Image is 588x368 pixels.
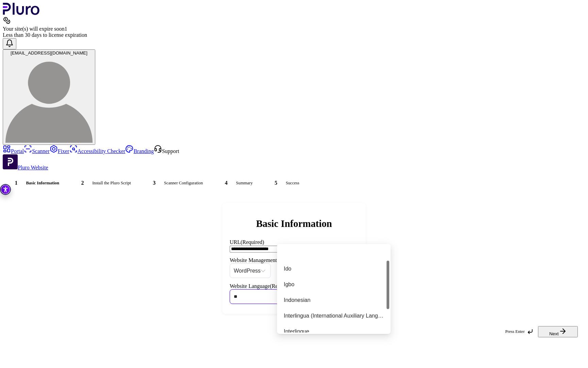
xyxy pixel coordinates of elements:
a: Fixer [50,148,69,154]
div: Igbo [284,281,384,288]
span: Website Management System [234,264,267,278]
div: Summary [236,180,253,186]
h2: Basic Information [230,218,358,229]
a: Scanner [24,148,50,154]
aside: Sidebar menu [3,145,585,171]
div: Ido [284,265,384,273]
div: Indonesian [278,292,389,308]
input: Website Language [234,290,303,304]
span: 1 [64,26,67,32]
button: Next [538,326,578,337]
div: Website Language [230,289,313,304]
a: Logo [3,10,40,16]
label: Website Language [230,283,294,289]
div: Indonesian [284,296,384,304]
span: (Required) [270,283,293,289]
div: Less than 30 days to license expiration [3,32,585,38]
div: Scanner Configuration [164,180,203,186]
div: 1 [10,177,22,189]
div: Press Enter [505,328,533,335]
button: [EMAIL_ADDRESS][DOMAIN_NAME]lmwapwap@gmail.com [3,49,95,145]
label: URL [230,239,264,245]
input: URL [230,246,278,252]
div: Install the Pluro Script [92,180,131,186]
img: lmwapwap@gmail.com [5,56,93,143]
div: Your site(s) will expire soon [3,26,585,32]
a: Portal [3,148,24,154]
span: (Required) [241,239,264,245]
div: Igbo [278,277,389,292]
a: Open Support screen [154,148,179,154]
button: Open notifications, you have undefined new notifications [3,38,16,49]
div: Interlingua (International Auxiliary Language Association) [284,312,384,320]
div: Interlingue [278,324,389,339]
a: Branding [125,148,154,154]
a: Accessibility Checker [69,148,126,154]
div: Ido [278,261,389,277]
div: Website Management System [230,263,271,278]
form: Create domain form [222,203,365,314]
div: Success [286,180,299,186]
div: Basic Information [26,180,59,186]
span: [EMAIL_ADDRESS][DOMAIN_NAME] [11,50,87,56]
div: 3 [148,177,160,189]
label: Website Management System [230,257,318,263]
div: 5 [270,177,282,189]
div: 4 [220,177,232,189]
div: Interlingue [284,328,384,335]
a: Open Pluro Website [3,165,48,170]
div: Interlingua (International Auxiliary Language Association) [278,308,389,324]
div: 2 [76,177,88,189]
